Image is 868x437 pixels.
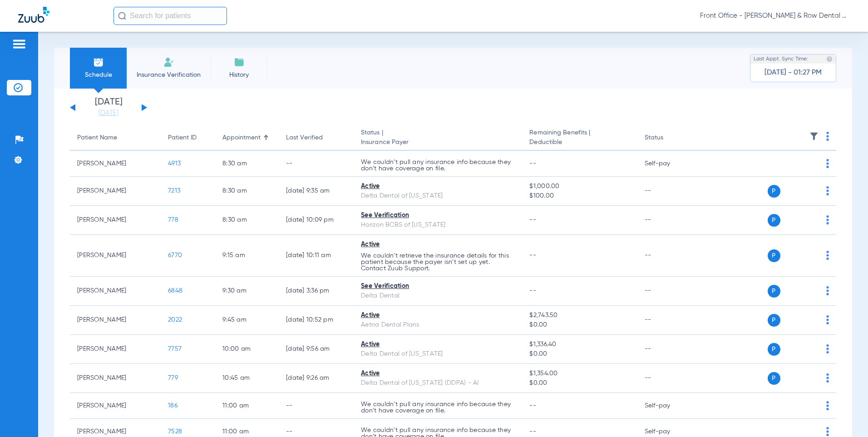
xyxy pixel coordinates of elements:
span: [DATE] - 01:27 PM [764,68,822,77]
td: [PERSON_NAME] [70,235,161,277]
span: $0.00 [529,320,630,330]
span: $1,354.00 [529,369,630,378]
p: We couldn’t retrieve the insurance details for this patient because the payer isn’t set up yet. C... [361,253,515,272]
td: [PERSON_NAME] [70,306,161,335]
iframe: Chat Widget [823,393,868,437]
div: Last Verified [286,133,323,143]
td: -- [637,306,699,335]
span: 7213 [168,188,180,194]
img: last sync help info [826,56,833,62]
span: History [217,70,261,79]
span: $1,336.40 [529,340,630,349]
img: group-dot-blue.svg [826,215,829,224]
span: 7528 [168,428,182,435]
span: 7757 [168,346,182,352]
img: History [234,57,245,68]
th: Status [637,125,699,151]
div: Active [361,340,515,349]
img: group-dot-blue.svg [826,132,829,141]
a: [DATE] [81,109,136,118]
td: -- [637,277,699,306]
span: -- [529,402,536,409]
td: 9:45 AM [215,306,279,335]
td: -- [279,393,354,419]
td: [PERSON_NAME] [70,151,161,177]
div: Active [361,311,515,320]
div: Appointment [222,133,261,143]
div: Active [361,240,515,249]
img: group-dot-blue.svg [826,186,829,195]
span: $2,743.50 [529,311,630,320]
span: $0.00 [529,378,630,388]
td: 9:15 AM [215,235,279,277]
span: P [768,314,780,327]
img: group-dot-blue.svg [826,315,829,324]
td: [PERSON_NAME] [70,364,161,393]
span: P [768,185,780,198]
span: -- [529,160,536,167]
div: Appointment [222,133,271,143]
img: Schedule [93,57,104,68]
span: P [768,343,780,356]
li: [DATE] [81,98,136,118]
span: Deductible [529,138,630,147]
span: P [768,249,780,262]
div: Delta Dental of [US_STATE] [361,191,515,201]
img: filter.svg [809,132,819,141]
div: Patient ID [168,133,197,143]
div: Patient ID [168,133,208,143]
img: Manual Insurance Verification [163,57,174,68]
span: P [768,372,780,385]
div: Last Verified [286,133,346,143]
img: Zuub Logo [18,7,49,23]
span: 4913 [168,160,181,167]
td: -- [637,364,699,393]
span: $1,000.00 [529,182,630,191]
td: [DATE] 3:36 PM [279,277,354,306]
td: [DATE] 9:35 AM [279,177,354,206]
p: We couldn’t pull any insurance info because they don’t have coverage on file. [361,159,515,172]
span: Last Appt. Sync Time: [754,55,808,64]
td: [PERSON_NAME] [70,393,161,419]
img: group-dot-blue.svg [826,286,829,295]
span: 6848 [168,288,182,294]
td: 9:30 AM [215,277,279,306]
td: 10:45 AM [215,364,279,393]
div: Horizon BCBS of [US_STATE] [361,220,515,230]
td: [DATE] 9:26 AM [279,364,354,393]
td: [PERSON_NAME] [70,177,161,206]
td: [DATE] 10:11 AM [279,235,354,277]
span: Schedule [77,70,120,79]
p: We couldn’t pull any insurance info because they don’t have coverage on file. [361,401,515,414]
div: Active [361,369,515,378]
img: Search Icon [118,12,126,20]
img: group-dot-blue.svg [826,373,829,382]
span: -- [529,252,536,258]
div: See Verification [361,211,515,220]
td: [PERSON_NAME] [70,277,161,306]
div: Patient Name [77,133,117,143]
td: -- [637,206,699,235]
span: $100.00 [529,191,630,201]
span: -- [529,217,536,223]
td: Self-pay [637,151,699,177]
img: group-dot-blue.svg [826,344,829,353]
td: [DATE] 10:09 PM [279,206,354,235]
div: Aetna Dental Plans [361,320,515,330]
td: -- [637,235,699,277]
span: 186 [168,402,178,409]
td: [DATE] 9:56 AM [279,335,354,364]
div: Delta Dental of [US_STATE] [361,349,515,359]
span: P [768,285,780,298]
td: 8:30 AM [215,151,279,177]
th: Status | [354,125,522,151]
span: Insurance Payer [361,138,515,147]
div: See Verification [361,282,515,291]
span: 2022 [168,317,182,323]
img: group-dot-blue.svg [826,251,829,260]
td: 10:00 AM [215,335,279,364]
td: -- [637,177,699,206]
td: 8:30 AM [215,206,279,235]
td: -- [637,335,699,364]
div: Delta Dental of [US_STATE] (DDPA) - AI [361,378,515,388]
